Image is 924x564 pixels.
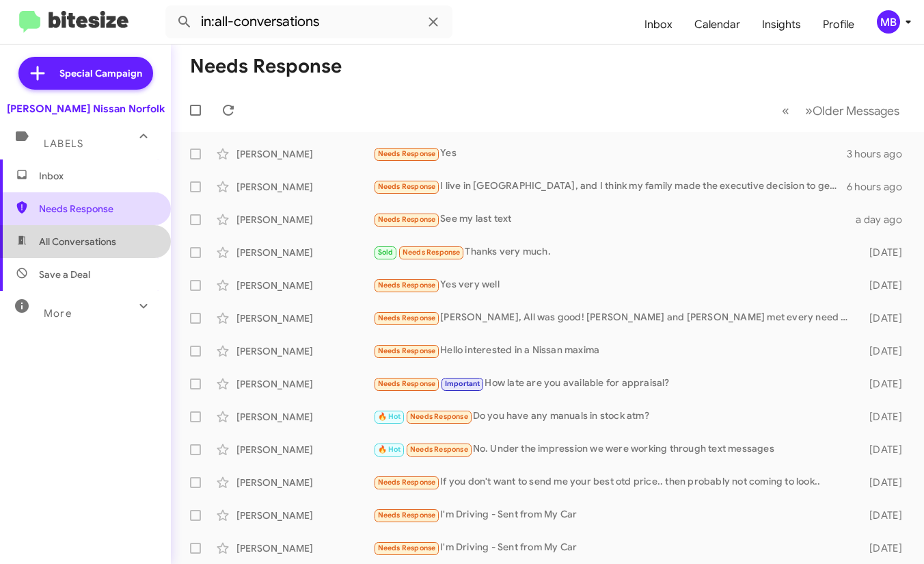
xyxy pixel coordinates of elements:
div: [PERSON_NAME] [236,443,373,457]
span: More [44,307,72,320]
span: Needs Response [410,445,468,454]
span: Labels [44,138,83,150]
span: Needs Response [378,379,436,388]
span: Important [445,379,480,388]
div: [DATE] [856,377,913,391]
div: [PERSON_NAME] [236,344,373,358]
div: Yes [373,146,847,162]
span: Needs Response [378,313,436,322]
span: Needs Response [378,346,436,355]
div: [DATE] [856,279,913,292]
div: [PERSON_NAME] [236,410,373,424]
span: Older Messages [813,103,899,118]
div: [DATE] [856,311,913,325]
span: Needs Response [378,182,436,191]
input: Search [165,5,452,38]
h1: Needs Response [190,55,342,77]
span: « [782,102,789,119]
span: Special Campaign [59,66,142,80]
span: Needs Response [39,202,155,216]
div: [PERSON_NAME] [236,279,373,292]
div: See my last text [373,211,856,227]
div: [PERSON_NAME] Nissan Norfolk [7,102,165,116]
div: [PERSON_NAME] [236,147,373,161]
div: [DATE] [856,509,913,522]
div: Thanks very much. [373,244,856,260]
div: I'm Driving - Sent from My Car [373,540,856,556]
div: If you don't want to send me your best otd price.. then probably not coming to look.. [373,474,856,490]
button: Next [797,97,908,125]
span: Sold [378,248,394,257]
div: [DATE] [856,443,913,457]
a: Profile [812,5,865,44]
div: [DATE] [856,410,913,424]
span: Needs Response [378,511,436,520]
div: a day ago [856,213,913,227]
div: [PERSON_NAME] [236,541,373,555]
span: 🔥 Hot [378,445,401,454]
div: How late are you available for appraisal? [373,376,856,392]
div: [DATE] [856,541,913,555]
div: I live in [GEOGRAPHIC_DATA], and I think my family made the executive decision to get a hybrid hi... [373,179,847,194]
div: [PERSON_NAME], All was good! [PERSON_NAME] and [PERSON_NAME] met every need I had. I not ready to... [373,310,856,326]
span: » [805,102,813,119]
span: Inbox [39,169,155,183]
a: Special Campaign [18,57,153,90]
div: [DATE] [856,476,913,489]
div: No. Under the impression we were working through text messages [373,441,856,457]
button: MB [865,10,909,34]
span: 🔥 Hot [378,412,401,421]
div: [PERSON_NAME] [236,311,373,325]
div: [DATE] [856,344,913,358]
div: Yes very well [373,277,856,293]
span: Needs Response [378,478,436,487]
span: Needs Response [378,543,436,552]
div: Hello interested in a Nissan maxima [373,343,856,359]
span: All Conversations [39,235,116,248]
div: [PERSON_NAME] [236,213,373,227]
a: Inbox [634,5,683,44]
div: [PERSON_NAME] [236,180,373,194]
div: [PERSON_NAME] [236,246,373,259]
div: [PERSON_NAME] [236,377,373,391]
div: [DATE] [856,246,913,259]
span: Save a Deal [39,268,90,281]
div: Do you have any manuals in stock atm? [373,409,856,424]
span: Needs Response [378,281,436,290]
div: I'm Driving - Sent from My Car [373,507,856,523]
a: Calendar [683,5,751,44]
span: Needs Response [403,248,461,257]
nav: Page navigation example [774,97,908,125]
div: 3 hours ago [847,147,913,161]
div: [PERSON_NAME] [236,476,373,489]
div: 6 hours ago [847,180,913,194]
span: Needs Response [410,412,468,421]
button: Previous [774,97,798,125]
div: [PERSON_NAME] [236,509,373,522]
a: Insights [751,5,812,44]
div: MB [877,10,900,34]
span: Needs Response [378,149,436,158]
span: Needs Response [378,215,436,224]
